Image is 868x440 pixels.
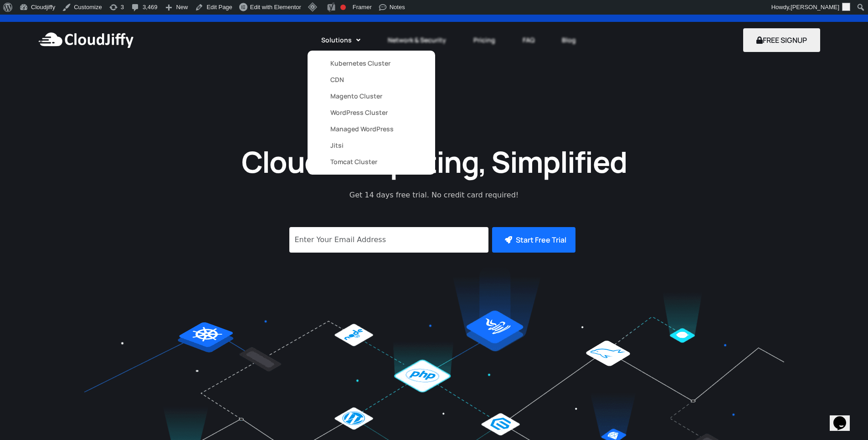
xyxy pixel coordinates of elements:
a: Solutions [308,30,374,50]
span: Edit with Elementor [250,4,301,10]
button: Start Free Trial [492,227,575,253]
p: Get 14 days free trial. No credit card required! [309,190,560,201]
a: Jitsi [330,137,412,154]
h1: Cloud Computing, Simplified [229,143,639,181]
div: Focus keyphrase not set [340,5,346,10]
a: Managed WordPress [330,121,412,137]
a: CDN [330,72,412,88]
a: FREE SIGNUP [743,35,820,45]
iframe: chat widget [830,404,859,431]
a: WordPress Cluster [330,104,412,121]
a: Network & Security [374,30,460,50]
button: FREE SIGNUP [743,28,820,52]
a: Tomcat Cluster [330,154,412,170]
input: Enter Your Email Address [289,227,488,253]
a: Magento Cluster [330,88,412,104]
span: [PERSON_NAME] [791,4,839,10]
a: Blog [548,30,590,50]
a: FAQ [509,30,548,50]
a: Pricing [460,30,509,50]
a: Kubernetes Cluster [330,55,412,72]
